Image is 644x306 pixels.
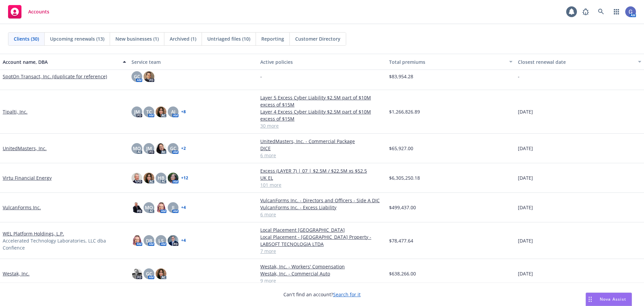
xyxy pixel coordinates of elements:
[260,174,384,181] a: UK EL
[258,54,386,70] button: Active policies
[156,143,166,154] img: photo
[207,35,250,42] span: Untriaged files (10)
[131,173,142,183] img: photo
[586,293,594,306] div: Drag to move
[518,237,533,244] span: [DATE]
[181,238,186,243] a: + 4
[3,145,47,152] a: UnitedMasters, Inc.
[610,5,623,18] a: Switch app
[144,71,154,82] img: photo
[170,145,176,152] span: GC
[600,296,626,302] span: Nova Assist
[145,204,153,211] span: MQ
[283,291,361,298] span: Can't find an account?
[260,94,384,108] a: Layer 5 Excess Cyber Liability $2.5M part of $10M excess of $15M
[3,230,64,237] a: WEL Platform Holdings, L.P.
[518,204,533,211] span: [DATE]
[518,145,533,152] span: [DATE]
[260,181,384,188] a: 101 more
[518,270,533,277] span: [DATE]
[389,204,416,211] span: $499,437.00
[579,5,592,18] a: Report a Bug
[129,54,258,70] button: Service team
[518,174,533,181] span: [DATE]
[260,233,384,248] a: Local Placement - [GEOGRAPHIC_DATA] Property - LABSOFT TECNOLOGIA LTDA
[260,248,384,255] a: 7 more
[389,58,505,65] div: Total premiums
[172,204,174,211] span: JJ
[181,206,186,210] a: + 4
[3,174,52,181] a: Virtu Financial Energy
[3,204,41,211] a: VulcanForms Inc.
[156,106,166,117] img: photo
[168,173,178,183] img: photo
[261,35,284,42] span: Reporting
[586,293,632,306] button: Nova Assist
[133,145,141,152] span: MQ
[3,108,28,115] a: Tipalti, Inc.
[131,268,142,279] img: photo
[594,5,608,18] a: Search
[181,176,188,180] a: + 12
[518,108,533,115] span: [DATE]
[134,73,140,80] span: GC
[5,2,52,21] a: Accounts
[3,58,119,65] div: Account name, DBA
[260,226,384,233] a: Local Placement [GEOGRAPHIC_DATA]
[3,73,107,80] a: SpotOn Transact, Inc. (duplicate for reference)
[515,54,644,70] button: Closest renewal date
[134,108,140,115] span: JM
[115,35,159,42] span: New businesses (1)
[260,204,384,211] a: VulcanForms Inc. - Excess Liability
[146,237,152,244] span: DB
[260,152,384,159] a: 6 more
[260,167,384,174] a: Excess (LAYER 7) | 07 | $2.5M / $22.5M xs $52.5
[3,270,30,277] a: Westak, Inc.
[260,73,262,80] span: -
[260,145,384,152] a: DICE
[28,9,49,14] span: Accounts
[295,35,340,42] span: Customer Directory
[386,54,515,70] button: Total premiums
[389,73,413,80] span: $83,954.28
[146,270,152,277] span: GC
[158,174,164,181] span: HB
[518,73,520,80] span: -
[131,235,142,246] img: photo
[171,108,175,115] span: AJ
[158,237,164,244] span: LS
[260,108,384,122] a: Layer 4 Excess Cyber Liability $2.5M part of $10M excess of $15M
[389,145,413,152] span: $65,927.00
[389,174,420,181] span: $6,305,250.18
[260,277,384,284] a: 9 more
[260,197,384,204] a: VulcanForms Inc. - Directors and Officers - Side A DIC
[260,58,384,65] div: Active policies
[260,122,384,129] a: 30 more
[156,268,166,279] img: photo
[170,35,196,42] span: Archived (1)
[14,35,39,42] span: Clients (30)
[625,6,636,17] img: photo
[389,237,413,244] span: $78,477.64
[156,202,166,213] img: photo
[131,58,255,65] div: Service team
[260,138,384,145] a: UnitedMasters, Inc. - Commercial Package
[181,146,186,150] a: + 2
[50,35,104,42] span: Upcoming renewals (13)
[144,173,154,183] img: photo
[3,237,126,251] span: Accelerated Technology Laboratories, LLC dba Confience
[146,108,152,115] span: TC
[168,235,178,246] img: photo
[260,263,384,270] a: Westak, Inc. - Workers' Compensation
[146,145,152,152] span: JM
[131,202,142,213] img: photo
[260,270,384,277] a: Westak, Inc. - Commercial Auto
[260,211,384,218] a: 6 more
[333,291,361,298] a: Search for it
